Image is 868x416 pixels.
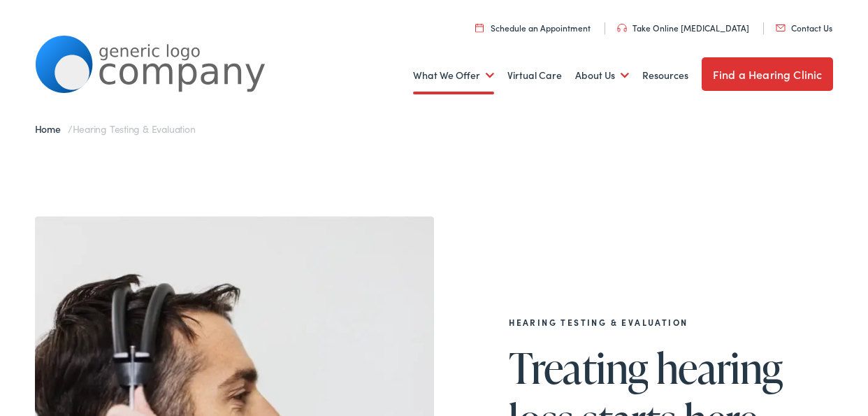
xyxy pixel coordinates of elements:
span: Treating [509,345,648,391]
a: Virtual Care [507,50,562,101]
img: utility icon [475,23,484,32]
a: About Us [575,50,629,101]
a: Contact Us [776,22,832,34]
a: Resources [642,50,688,101]
a: Schedule an Appointment [475,22,591,34]
span: / [35,122,196,136]
img: utility icon [617,24,627,32]
h2: Hearing Testing & Evaluation [509,317,833,327]
a: Take Online [MEDICAL_DATA] [617,22,749,34]
img: utility icon [776,24,786,31]
span: Hearing Testing & Evaluation [73,122,196,136]
span: hearing [656,345,783,391]
a: Home [35,122,68,136]
a: What We Offer [413,50,494,101]
a: Find a Hearing Clinic [702,57,833,91]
